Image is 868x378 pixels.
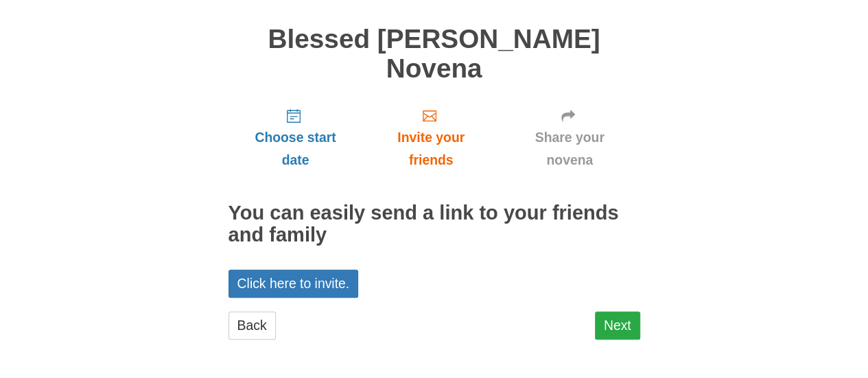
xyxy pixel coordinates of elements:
[500,97,640,178] a: Share your novena
[228,25,640,83] h1: Blessed [PERSON_NAME] Novena
[228,97,363,178] a: Choose start date
[595,311,640,340] a: Next
[228,311,276,340] a: Back
[513,126,626,172] span: Share your novena
[228,270,359,298] a: Click here to invite.
[376,126,485,172] span: Invite your friends
[242,126,349,172] span: Choose start date
[362,97,499,178] a: Invite your friends
[228,202,640,246] h2: You can easily send a link to your friends and family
